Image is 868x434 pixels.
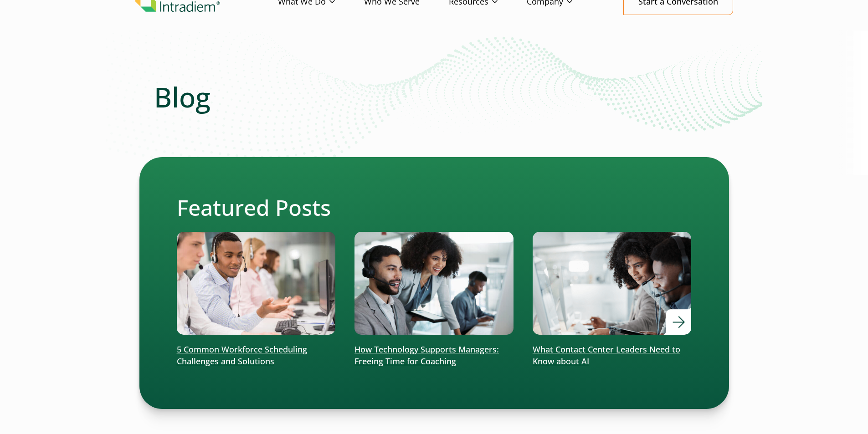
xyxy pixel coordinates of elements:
a: What Contact Center Leaders Need to Know about AI [533,232,692,368]
p: What Contact Center Leaders Need to Know about AI [533,344,692,368]
a: 5 Common Workforce Scheduling Challenges and Solutions [177,232,336,368]
a: How Technology Supports Managers: Freeing Time for Coaching [354,232,514,368]
h1: Blog [154,81,714,113]
p: How Technology Supports Managers: Freeing Time for Coaching [354,344,514,368]
h2: Featured Posts [177,194,692,221]
p: 5 Common Workforce Scheduling Challenges and Solutions [177,344,336,368]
